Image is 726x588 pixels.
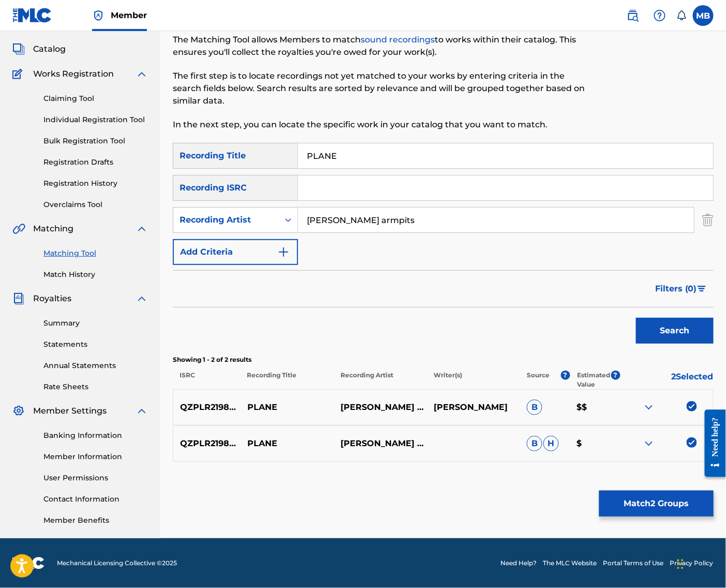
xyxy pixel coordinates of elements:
[12,557,45,569] img: logo
[427,371,520,389] p: Writer(s)
[57,558,177,568] span: Mechanical Licensing Collective © 2025
[670,558,714,568] a: Privacy Policy
[111,9,147,21] span: Member
[12,68,26,80] img: Works Registration
[43,451,148,462] a: Member Information
[136,292,148,305] img: expand
[543,558,597,568] a: The MLC Website
[43,136,148,146] a: Bulk Registration Tool
[43,494,148,505] a: Contact Information
[43,430,148,441] a: Banking Information
[643,437,655,450] img: expand
[649,5,670,26] div: Help
[623,5,643,26] a: Public Search
[527,400,542,415] span: B
[570,437,620,450] p: $
[543,436,559,451] span: H
[12,43,25,55] img: Catalog
[43,114,148,125] a: Individual Registration Tool
[43,178,148,189] a: Registration History
[43,381,148,392] a: Rate Sheets
[33,223,73,235] span: Matching
[43,473,148,483] a: User Permissions
[43,515,148,526] a: Member Benefits
[173,401,241,414] p: QZPLR2198933
[136,405,148,417] img: expand
[241,437,334,450] p: PLANE
[577,371,611,389] p: Estimated Value
[43,339,148,350] a: Statements
[599,491,714,517] button: Match2 Groups
[241,401,334,414] p: PLANE
[92,9,105,22] img: Top Rightsholder
[427,401,520,414] p: [PERSON_NAME]
[674,538,726,588] iframe: Chat Widget
[627,9,639,22] img: search
[43,157,148,168] a: Registration Drafts
[136,68,148,80] img: expand
[43,199,148,210] a: Overclaims Tool
[698,286,706,292] img: filter
[611,371,620,380] span: ?
[173,355,714,364] p: Showing 1 - 2 of 2 results
[676,10,687,21] div: Notifications
[173,371,240,389] p: ISRC
[649,276,714,302] button: Filters (0)
[693,5,714,26] div: User Menu
[33,405,107,417] span: Member Settings
[43,318,148,329] a: Summary
[677,549,684,580] div: Drag
[33,68,114,80] span: Works Registration
[500,558,537,568] a: Need Help?
[173,437,241,450] p: QZPLR2198933
[12,292,25,305] img: Royalties
[698,399,726,488] iframe: Resource Center
[33,43,66,55] span: Catalog
[570,401,620,414] p: $$
[361,35,435,45] a: sound recordings
[527,371,550,389] p: Source
[173,70,589,107] p: The first step is to locate recordings not yet matched to your works by entering criteria in the ...
[173,239,298,265] button: Add Criteria
[636,318,714,344] button: Search
[654,9,666,22] img: help
[173,34,589,58] p: The Matching Tool allows Members to match to works within their catalog. This ensures you'll coll...
[334,371,427,389] p: Recording Artist
[655,283,697,295] span: Filters ( 0 )
[603,558,663,568] a: Portal Terms of Use
[643,401,655,414] img: expand
[687,401,697,411] img: deselect
[687,437,697,448] img: deselect
[240,371,333,389] p: Recording Title
[12,405,25,417] img: Member Settings
[43,93,148,104] a: Claiming Tool
[561,371,570,380] span: ?
[33,292,71,305] span: Royalties
[12,223,25,235] img: Matching
[173,119,589,131] p: In the next step, you can locate the specific work in your catalog that you want to match.
[702,207,714,233] img: Delete Criterion
[334,401,427,414] p: [PERSON_NAME] ARMPITS
[43,269,148,280] a: Match History
[43,360,148,371] a: Annual Statements
[12,43,66,55] a: CatalogCatalog
[12,8,52,23] img: MLC Logo
[43,248,148,259] a: Matching Tool
[136,223,148,235] img: expand
[527,436,542,451] span: B
[334,437,427,450] p: [PERSON_NAME] ARMPITS
[180,214,273,226] div: Recording Artist
[173,143,714,349] form: Search Form
[277,246,290,258] img: 9d2ae6d4665cec9f34b9.svg
[620,371,714,389] p: 2 Selected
